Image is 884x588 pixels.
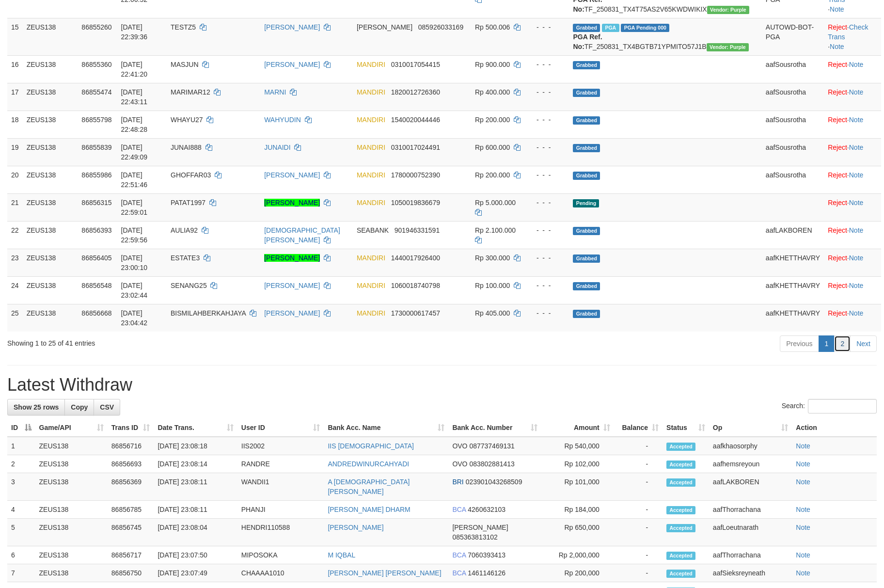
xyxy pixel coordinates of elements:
[614,564,663,582] td: -
[391,88,440,96] span: Copy 1820012726360 to clipboard
[796,551,810,559] a: Note
[666,570,695,578] span: Accepted
[7,334,361,348] div: Showing 1 to 25 of 41 entries
[602,24,619,32] span: Marked by aafmaleo
[824,249,881,276] td: ·
[264,23,320,31] a: [PERSON_NAME]
[529,170,566,180] div: - - -
[828,88,847,96] a: Reject
[81,309,111,317] span: 86856668
[154,473,237,501] td: [DATE] 23:08:11
[452,569,466,577] span: BCA
[100,403,114,411] span: CSV
[7,249,23,276] td: 23
[108,519,154,546] td: 86856745
[171,199,205,207] span: PATAT1997
[614,455,663,473] td: -
[824,83,881,111] td: ·
[666,506,695,514] span: Accepted
[796,524,810,531] a: Note
[792,419,877,437] th: Action
[171,171,211,179] span: GHOFFAR03
[121,143,148,161] span: [DATE] 22:49:09
[452,551,466,559] span: BCA
[328,460,409,468] a: ANDREDWINURCAHYADI
[23,276,78,304] td: ZEUS138
[7,519,35,546] td: 5
[663,419,709,437] th: Status: activate to sort column ascending
[35,473,108,501] td: ZEUS138
[541,501,614,519] td: Rp 184,000
[828,116,847,124] a: Reject
[35,455,108,473] td: ZEUS138
[108,455,154,473] td: 86856693
[762,111,824,138] td: aafSousrotha
[7,399,65,415] a: Show 25 rows
[171,282,207,289] span: SENANG25
[475,61,510,68] span: Rp 900.000
[357,282,385,289] span: MANDIRI
[709,519,792,546] td: aafLoeutnarath
[796,442,810,450] a: Note
[264,226,340,244] a: [DEMOGRAPHIC_DATA][PERSON_NAME]
[23,166,78,193] td: ZEUS138
[121,254,148,271] span: [DATE] 23:00:10
[35,501,108,519] td: ZEUS138
[828,23,868,41] a: Check Trans
[828,23,847,31] a: Reject
[7,193,23,221] td: 21
[391,61,440,68] span: Copy 0310017054415 to clipboard
[357,143,385,151] span: MANDIRI
[796,478,810,486] a: Note
[81,116,111,124] span: 86855798
[808,399,877,413] input: Search:
[357,254,385,262] span: MANDIRI
[529,143,566,152] div: - - -
[541,546,614,564] td: Rp 2,000,000
[328,524,383,531] a: [PERSON_NAME]
[475,254,510,262] span: Rp 300.000
[23,138,78,166] td: ZEUS138
[357,309,385,317] span: MANDIRI
[328,506,410,513] a: [PERSON_NAME] DHARM
[824,193,881,221] td: ·
[23,111,78,138] td: ZEUS138
[171,143,202,151] span: JUNAI888
[35,519,108,546] td: ZEUS138
[264,199,320,207] a: [PERSON_NAME]
[357,171,385,179] span: MANDIRI
[35,437,108,455] td: ZEUS138
[395,226,440,234] span: Copy 901946331591 to clipboard
[849,171,864,179] a: Note
[828,282,847,289] a: Reject
[264,171,320,179] a: [PERSON_NAME]
[828,226,847,234] a: Reject
[171,254,200,262] span: ESTATE3
[796,506,810,513] a: Note
[709,437,792,455] td: aafkhaosorphy
[475,23,510,31] span: Rp 500.006
[666,524,695,532] span: Accepted
[762,83,824,111] td: aafSousrotha
[824,166,881,193] td: ·
[709,455,792,473] td: aafhemsreyoun
[7,83,23,111] td: 17
[35,564,108,582] td: ZEUS138
[81,199,111,207] span: 86856315
[529,115,566,125] div: - - -
[614,519,663,546] td: -
[666,552,695,560] span: Accepted
[529,198,566,207] div: - - -
[23,221,78,249] td: ZEUS138
[762,304,824,332] td: aafKHETTHAVRY
[14,403,59,411] span: Show 25 rows
[81,171,111,179] span: 86855986
[834,335,851,352] a: 2
[357,61,385,68] span: MANDIRI
[849,143,864,151] a: Note
[468,569,505,577] span: Copy 1461146126 to clipboard
[171,226,198,234] span: AULIA92
[154,519,237,546] td: [DATE] 23:08:04
[475,116,510,124] span: Rp 200.000
[357,199,385,207] span: MANDIRI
